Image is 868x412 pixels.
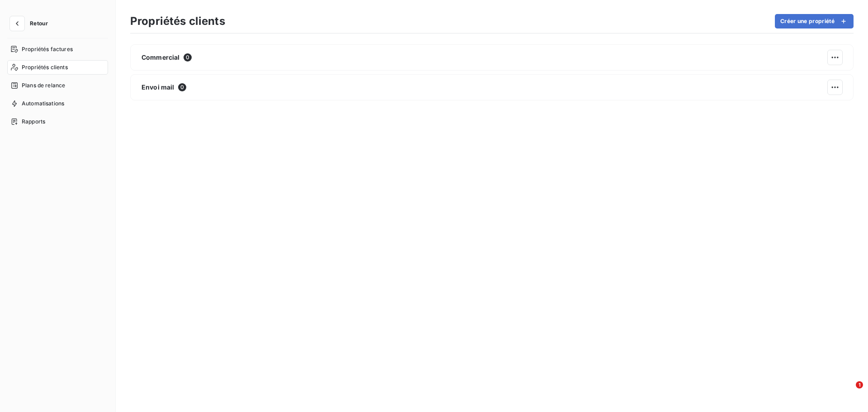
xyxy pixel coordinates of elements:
a: Automatisations [7,96,108,111]
span: Rapports [22,118,45,126]
span: Propriétés factures [22,45,73,53]
span: Envoi mail [142,83,175,92]
a: Propriétés factures [7,42,108,57]
button: Retour [7,16,55,31]
button: Créer une propriété [775,14,854,28]
span: Retour [30,21,48,26]
span: Plans de relance [22,81,65,90]
span: 0 [184,53,192,62]
span: Automatisations [22,99,64,108]
span: 0 [178,83,186,91]
span: Propriétés clients [22,63,68,71]
h3: Propriétés clients [130,13,225,29]
a: Propriétés clients [7,60,108,75]
a: Rapports [7,114,108,129]
iframe: Intercom live chat [837,381,859,403]
a: Plans de relance [7,78,108,93]
span: 1 [856,381,863,388]
span: Commercial [142,53,180,62]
